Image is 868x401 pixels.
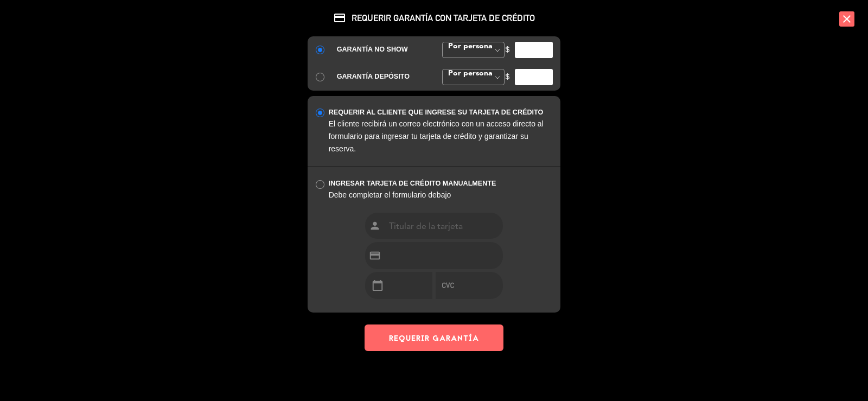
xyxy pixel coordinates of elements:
div: INGRESAR TARJETA DE CRÉDITO MANUALMENTE [329,178,553,189]
div: GARANTÍA DEPÓSITO [337,71,426,82]
span: $ [506,71,510,83]
div: El cliente recibirá un correo electrónico con un acceso directo al formulario para ingresar tu ta... [329,118,553,155]
button: REQUERIR GARANTÍA [365,324,503,351]
i: close [839,11,854,27]
span: REQUERIR GARANTÍA CON TARJETA DE CRÉDITO [308,11,560,24]
div: Debe completar el formulario debajo [329,189,553,201]
div: REQUERIR AL CLIENTE QUE INGRESE SU TARJETA DE CRÉDITO [329,107,553,118]
span: $ [506,43,510,56]
span: Por persona [445,42,493,50]
i: credit_card [333,11,346,24]
div: GARANTÍA NO SHOW [337,44,426,55]
span: Por persona [445,69,493,77]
